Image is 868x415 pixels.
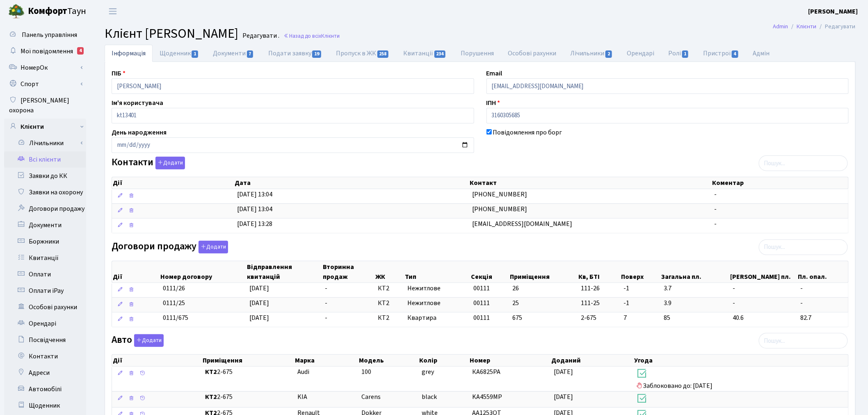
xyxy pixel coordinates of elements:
[624,313,657,323] span: 7
[321,32,340,40] span: Клієнти
[22,30,77,39] span: Панель управління
[322,261,375,283] th: Вторинна продаж
[661,45,696,62] a: Ролі
[733,299,794,308] span: -
[103,5,123,18] button: Переключити навігацію
[633,355,848,366] th: Угода
[493,128,562,137] label: Повідомлення про борг
[192,50,198,58] span: 1
[112,334,164,347] label: Авто
[4,76,86,92] a: Спорт
[773,22,788,31] a: Admin
[4,168,86,184] a: Заявки до КК
[664,299,726,308] span: 3.9
[4,397,86,414] a: Щоденник
[501,45,563,62] a: Особові рахунки
[809,7,858,16] b: [PERSON_NAME]
[163,299,185,308] span: 0111/25
[4,315,86,332] a: Орендарі
[473,284,490,293] span: 00111
[418,355,469,366] th: Колір
[715,205,717,214] span: -
[375,261,404,283] th: ЖК
[554,392,573,401] span: [DATE]
[746,45,777,62] a: Адмін
[163,284,185,293] span: 0111/26
[711,177,848,189] th: Коментар
[472,219,572,228] span: [EMAIL_ADDRESS][DOMAIN_NAME]
[470,261,509,283] th: Секція
[4,151,86,168] a: Всі клієнти
[817,22,856,31] li: Редагувати
[809,7,858,16] a: [PERSON_NAME]
[237,190,272,199] span: [DATE] 13:04
[473,313,490,322] span: 00111
[473,299,490,308] span: 00111
[512,284,519,293] span: 26
[378,299,400,308] span: КТ2
[160,261,247,283] th: Номер договору
[620,45,661,62] a: Орендарі
[487,68,503,78] label: Email
[454,45,501,62] a: Порушення
[469,177,711,189] th: Контакт
[112,355,202,366] th: Дії
[797,261,849,283] th: Пл. опал.
[472,190,527,199] span: [PHONE_NUMBER]
[134,334,164,347] button: Авто
[155,157,185,169] button: Контакти
[4,59,86,76] a: НомерОк
[202,355,294,366] th: Приміщення
[4,233,86,250] a: Боржники
[407,299,467,308] span: Нежитлове
[4,250,86,266] a: Квитанції
[581,299,617,308] span: 111-25
[249,284,269,293] span: [DATE]
[733,313,794,323] span: 40.6
[487,98,500,108] label: ІПН
[4,92,86,119] a: [PERSON_NAME] охорона
[294,355,359,366] th: Марка
[112,128,167,137] label: День народження
[199,241,228,253] button: Договори продажу
[28,5,67,18] b: Комфорт
[434,50,446,58] span: 234
[682,50,689,58] span: 1
[715,190,717,199] span: -
[247,50,254,58] span: 7
[605,50,612,58] span: 2
[112,68,126,78] label: ПІБ
[206,45,261,62] a: Документи
[661,261,730,283] th: Загальна пл.
[112,98,163,108] label: Ім'я користувача
[422,367,434,376] span: grey
[9,135,86,151] a: Лічильники
[563,45,620,62] a: Лічильники
[237,219,272,228] span: [DATE] 13:28
[4,299,86,315] a: Особові рахунки
[325,299,328,308] span: -
[205,392,291,402] span: 2-675
[550,355,633,366] th: Доданий
[105,24,238,43] span: Клієнт [PERSON_NAME]
[759,155,848,171] input: Пошук...
[4,266,86,283] a: Оплати
[759,239,848,255] input: Пошук...
[664,284,726,293] span: 3.7
[153,155,185,170] a: Додати
[132,333,164,347] a: Додати
[472,205,527,214] span: [PHONE_NUMBER]
[28,5,86,18] span: Таун
[4,43,86,59] a: Мої повідомлення4
[4,332,86,348] a: Посвідчення
[761,18,868,35] nav: breadcrumb
[512,299,519,308] span: 25
[422,392,437,401] span: black
[21,47,73,56] span: Мої повідомлення
[297,367,309,376] span: Audi
[112,261,160,283] th: Дії
[237,205,272,214] span: [DATE] 13:04
[4,27,86,43] a: Панель управління
[664,313,726,323] span: 85
[4,283,86,299] a: Оплати iPay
